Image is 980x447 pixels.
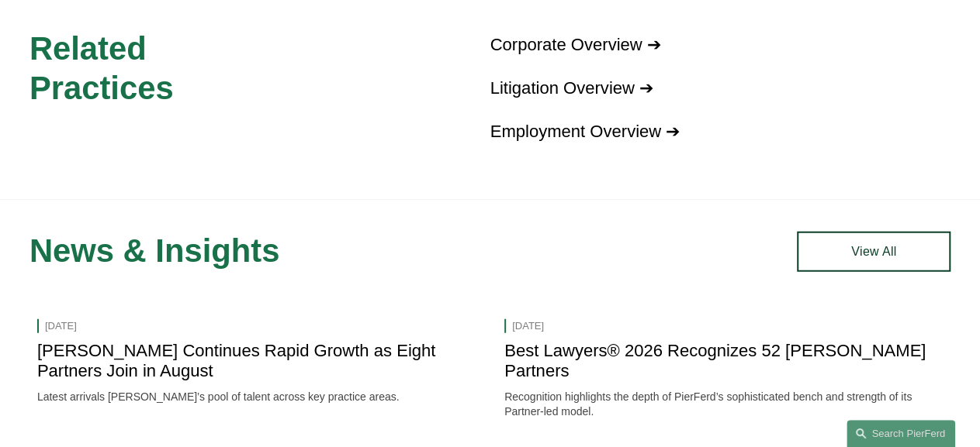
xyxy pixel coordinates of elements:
[490,78,653,98] a: Litigation Overview ➔
[37,341,435,380] a: [PERSON_NAME] Continues Rapid Growth as Eight Partners Join in August
[490,122,680,141] a: Employment Overview ➔
[847,420,955,447] a: Search this site
[29,232,279,269] span: News & Insights
[512,319,544,333] time: [DATE]
[37,390,476,405] p: Latest arrivals [PERSON_NAME]’s pool of talent across key practice areas.
[504,341,926,380] a: Best Lawyers® 2026 Recognizes 52 [PERSON_NAME] Partners
[45,319,77,333] time: [DATE]
[504,390,943,420] p: Recognition highlights the depth of PierFerd’s sophisticated bench and strength of its Partner-le...
[490,35,661,54] a: Corporate Overview ➔
[797,232,951,271] a: View All
[29,30,174,106] span: Related Practices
